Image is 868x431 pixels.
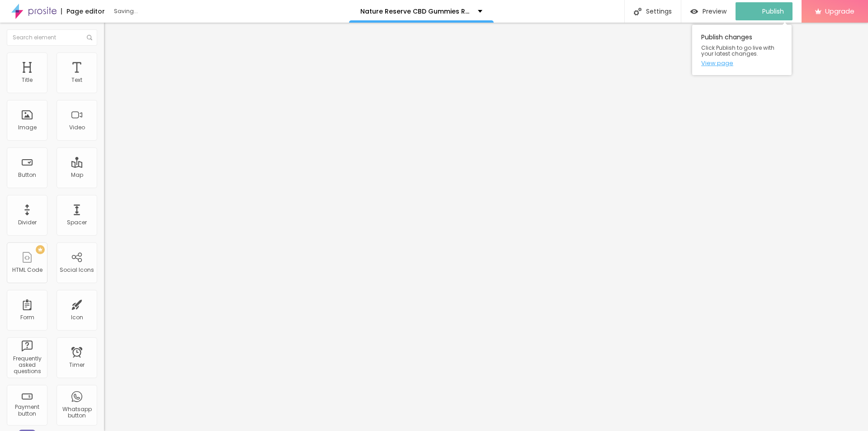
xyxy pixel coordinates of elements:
img: Icone [634,8,642,15]
div: Divider [18,219,37,226]
div: Page editor [61,8,105,14]
button: Preview [681,2,736,20]
div: Frequently asked questions [9,355,45,375]
img: Icone [87,35,92,40]
span: Click Publish to go live with your latest changes. [701,45,783,57]
div: HTML Code [12,267,42,273]
div: Map [71,172,83,178]
div: Whatsapp button [59,406,94,419]
div: Text [71,77,82,83]
div: Video [69,124,85,131]
div: Publish changes [692,25,792,75]
div: Button [18,172,36,178]
div: Image [18,124,37,131]
button: Publish [736,2,793,20]
iframe: Editor [104,23,868,431]
div: Timer [69,362,85,368]
span: Publish [762,8,784,15]
span: Preview [703,8,726,15]
span: Upgrade [825,7,854,15]
div: Icon [71,314,83,321]
a: View page [701,60,783,66]
div: Payment button [9,404,45,417]
img: view-1.svg [690,8,698,15]
div: Saving... [114,9,218,14]
div: Social Icons [60,267,94,273]
div: Title [22,77,33,83]
div: Spacer [67,219,87,226]
div: Form [20,314,34,321]
p: Nature Reserve CBD Gummies Relax, Restore, Renew [360,8,471,14]
input: Search element [7,29,97,46]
